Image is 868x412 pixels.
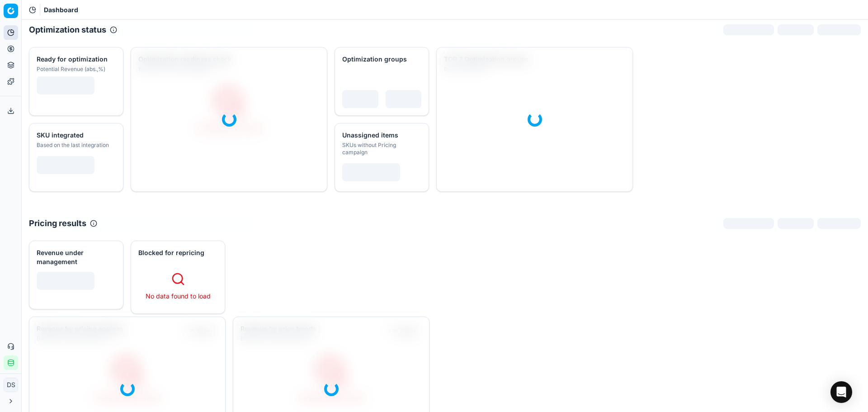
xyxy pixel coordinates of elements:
div: Optimization groups [342,55,420,64]
div: Unassigned items [342,131,420,140]
div: Blocked for repricing [138,248,216,257]
span: DS [4,378,18,392]
div: SKU integrated [37,131,114,140]
div: Revenue under management [37,248,114,266]
span: Dashboard [44,5,78,14]
div: Potential Revenue (abs.,%) [37,66,114,73]
div: SKUs without Pricing campaign [342,142,420,156]
button: DS [4,378,18,392]
h2: Optimization status [29,24,106,36]
div: Based on the last integration [37,142,114,149]
nav: breadcrumb [44,5,78,14]
div: Ready for optimization [37,55,114,64]
div: Open Intercom Messenger [830,381,852,403]
div: No data found to load [144,292,212,301]
h2: Pricing results [29,217,86,230]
